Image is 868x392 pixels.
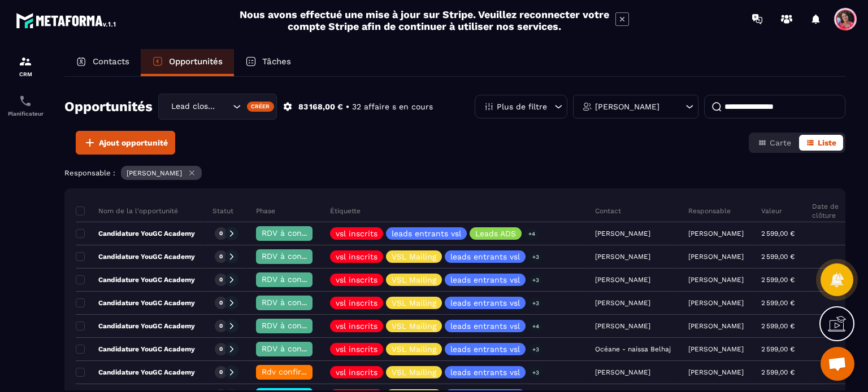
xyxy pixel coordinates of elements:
[761,206,782,215] p: Valeur
[239,8,610,32] h2: Nous avons effectué une mise à jour sur Stripe. Veuillez reconnecter votre compte Stripe afin de ...
[352,102,433,112] p: 32 affaire s en cours
[158,94,277,120] div: Search for option
[219,276,223,284] p: 0
[76,275,195,284] p: Candidature YouGC Academy
[818,138,836,147] span: Liste
[262,252,335,261] span: RDV à confimer ❓
[528,274,543,286] p: +3
[761,322,795,330] p: 2 599,00 €
[3,71,48,77] p: CRM
[528,367,543,378] p: +3
[761,368,795,376] p: 2 599,00 €
[336,368,377,376] p: vsl inscrits
[770,138,791,147] span: Carte
[751,135,798,151] button: Carte
[450,322,520,330] p: leads entrants vsl
[688,345,744,353] p: [PERSON_NAME]
[219,253,223,261] p: 0
[688,276,744,284] p: [PERSON_NAME]
[392,368,436,376] p: VSL Mailing
[219,322,223,330] p: 0
[524,228,539,240] p: +4
[219,299,223,307] p: 0
[761,299,795,307] p: 2 599,00 €
[3,46,48,86] a: formationformationCRM
[64,169,115,177] p: Responsable :
[812,202,858,220] p: Date de clôture
[141,49,234,76] a: Opportunités
[64,49,141,76] a: Contacts
[528,343,543,355] p: +3
[127,169,182,177] p: [PERSON_NAME]
[336,322,377,330] p: vsl inscrits
[19,94,32,108] img: scheduler
[219,368,223,376] p: 0
[475,230,516,237] p: Leads ADS
[688,368,744,376] p: [PERSON_NAME]
[346,102,349,112] p: •
[247,102,275,112] div: Créer
[64,95,153,118] h2: Opportunités
[450,345,520,353] p: leads entrants vsl
[168,100,219,113] span: Lead closing
[234,49,302,76] a: Tâches
[336,276,377,284] p: vsl inscrits
[497,103,547,111] p: Plus de filtre
[761,345,795,353] p: 2 599,00 €
[76,206,178,215] p: Nom de la l'opportunité
[688,230,744,237] p: [PERSON_NAME]
[392,276,436,284] p: VSL Mailing
[99,137,168,148] span: Ajout opportunité
[821,347,854,381] div: Ouvrir le chat
[76,345,195,354] p: Candidature YouGC Academy
[528,320,543,332] p: +4
[450,368,520,376] p: leads entrants vsl
[528,297,543,309] p: +3
[298,102,343,112] p: 83 168,00 €
[450,276,520,284] p: leads entrants vsl
[76,368,195,377] p: Candidature YouGC Academy
[392,345,436,353] p: VSL Mailing
[799,135,843,151] button: Liste
[76,131,175,155] button: Ajout opportunité
[76,229,195,238] p: Candidature YouGC Academy
[262,321,335,330] span: RDV à confimer ❓
[688,206,731,215] p: Responsable
[330,206,361,215] p: Étiquette
[392,253,436,261] p: VSL Mailing
[392,230,461,237] p: leads entrants vsl
[262,275,335,284] span: RDV à confimer ❓
[19,55,32,68] img: formation
[336,345,377,353] p: vsl inscrits
[76,252,195,261] p: Candidature YouGC Academy
[76,321,195,331] p: Candidature YouGC Academy
[262,298,335,307] span: RDV à confimer ❓
[3,111,48,117] p: Planificateur
[256,206,275,215] p: Phase
[262,367,325,376] span: Rdv confirmé ✅
[336,230,377,237] p: vsl inscrits
[262,228,335,237] span: RDV à confimer ❓
[528,251,543,263] p: +3
[262,344,335,353] span: RDV à confimer ❓
[212,206,233,215] p: Statut
[3,86,48,125] a: schedulerschedulerPlanificateur
[761,253,795,261] p: 2 599,00 €
[688,299,744,307] p: [PERSON_NAME]
[336,253,377,261] p: vsl inscrits
[450,299,520,307] p: leads entrants vsl
[336,299,377,307] p: vsl inscrits
[169,56,223,67] p: Opportunités
[392,299,436,307] p: VSL Mailing
[761,276,795,284] p: 2 599,00 €
[688,322,744,330] p: [PERSON_NAME]
[392,322,436,330] p: VSL Mailing
[262,56,291,67] p: Tâches
[76,298,195,307] p: Candidature YouGC Academy
[761,230,795,237] p: 2 599,00 €
[219,100,230,113] input: Search for option
[595,206,621,215] p: Contact
[219,345,223,353] p: 0
[16,10,118,30] img: logo
[595,103,659,111] p: [PERSON_NAME]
